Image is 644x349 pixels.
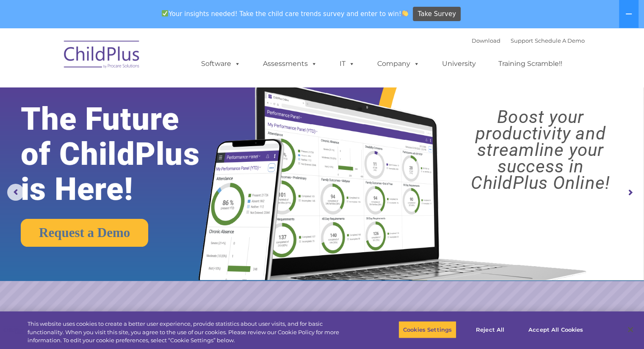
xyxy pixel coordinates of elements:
[472,37,500,44] a: Download
[472,37,585,44] font: |
[369,55,428,72] a: Company
[511,37,533,44] a: Support
[398,321,456,338] button: Cookies Settings
[118,90,154,97] span: Phone number
[118,56,144,62] span: Last name
[464,321,517,338] button: Reject All
[162,10,168,16] img: ✅
[331,55,363,72] a: IT
[28,320,354,345] div: This website uses cookies to create a better user experience, provide statistics about user visit...
[21,219,148,247] a: Request a Demo
[445,109,636,191] rs-layer: Boost your productivity and streamline your success in ChildPlus Online!
[434,55,484,72] a: University
[621,320,640,339] button: Close
[490,55,571,72] a: Training Scramble!!
[254,55,326,72] a: Assessments
[158,5,412,22] span: Your insights needed! Take the child care trends survey and enter to win!
[535,37,585,44] a: Schedule A Demo
[21,101,227,207] rs-layer: The Future of ChildPlus is Here!
[413,7,461,22] a: Take Survey
[418,7,456,22] span: Take Survey
[60,35,144,77] img: ChildPlus by Procare Solutions
[402,10,408,16] img: 👏
[524,321,588,338] button: Accept All Cookies
[193,55,249,72] a: Software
